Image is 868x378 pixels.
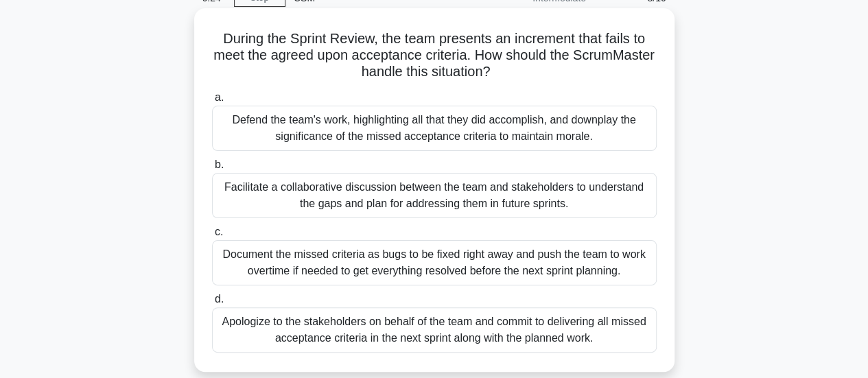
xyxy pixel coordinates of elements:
[215,158,224,170] span: b.
[215,91,224,103] span: a.
[215,293,224,305] span: d.
[212,173,657,218] div: Facilitate a collaborative discussion between the team and stakeholders to understand the gaps an...
[211,30,658,81] h5: During the Sprint Review, the team presents an increment that fails to meet the agreed upon accep...
[215,226,223,237] span: c.
[212,307,657,353] div: Apologize to the stakeholders on behalf of the team and commit to delivering all missed acceptanc...
[212,106,657,151] div: Defend the team's work, highlighting all that they did accomplish, and downplay the significance ...
[212,240,657,285] div: Document the missed criteria as bugs to be fixed right away and push the team to work overtime if...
